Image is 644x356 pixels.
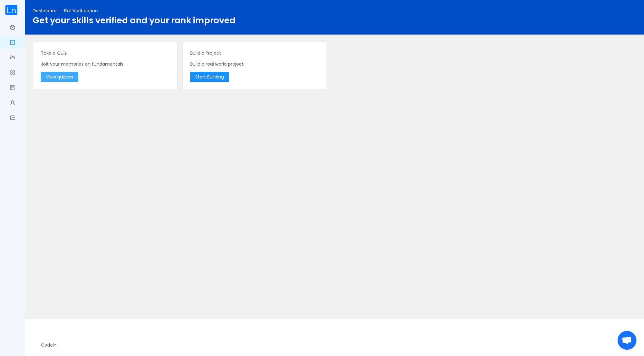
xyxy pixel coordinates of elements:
[64,8,98,14] span: Skill Verification
[618,331,636,350] div: Open chat
[10,82,15,95] a: icon: solution
[10,67,15,80] a: icon: appstore
[10,51,15,65] a: icon: folder-open
[190,61,319,67] p: Build a real world project
[41,50,170,57] p: Take a Quiz
[10,36,15,50] a: icon: code
[41,72,78,82] button: View quizzes
[10,97,15,110] a: icon: user
[190,72,229,82] button: Start Building
[41,61,170,67] p: Jolt your memories on fundamentals
[190,50,319,57] p: Build a Project
[59,8,61,14] span: /
[25,319,644,356] footer: Codeln
[33,14,236,26] span: Get your skills verified and your rank improved
[5,5,18,15] img: cropped.59e8b842.png
[10,21,15,35] a: icon: dashboard
[33,8,57,14] a: Dashboard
